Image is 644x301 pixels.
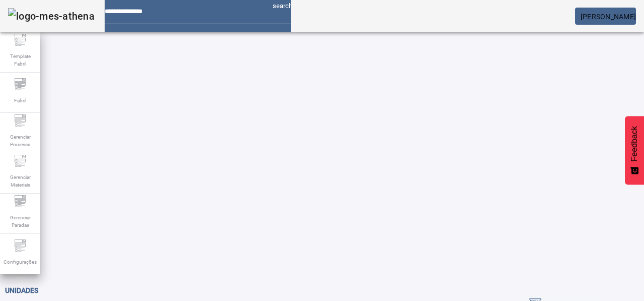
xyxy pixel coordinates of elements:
[630,126,639,161] span: Feedback
[5,130,35,151] span: Gerenciar Processo
[5,286,38,294] span: Unidades
[1,255,40,269] span: Configurações
[581,13,636,21] span: [PERSON_NAME]
[5,170,35,192] span: Gerenciar Materiais
[625,116,644,185] button: Feedback - Mostrar pesquisa
[11,94,29,107] span: Fabril
[8,8,95,24] img: logo-mes-athena
[5,49,35,71] span: Template Fabril
[5,211,35,232] span: Gerenciar Paradas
